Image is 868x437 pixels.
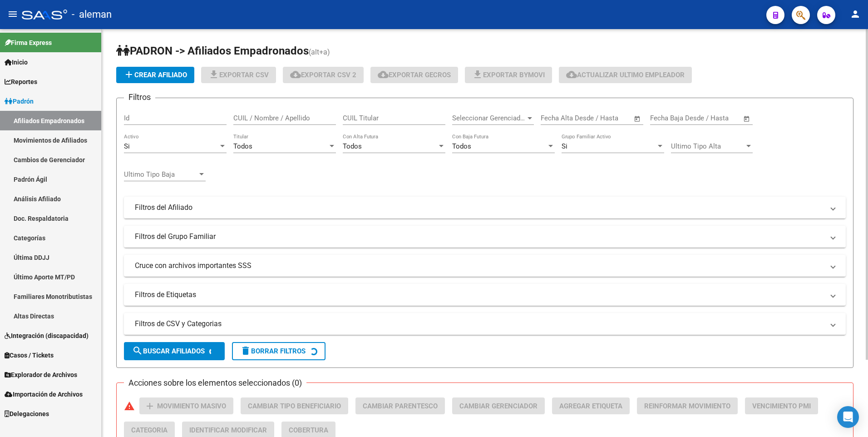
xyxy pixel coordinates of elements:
span: Firma Express [5,38,52,48]
span: Todos [452,142,471,150]
span: Cambiar Gerenciador [459,402,538,410]
span: Si [124,142,130,150]
mat-panel-title: Filtros de Etiquetas [135,290,824,300]
span: (alt+a) [309,48,330,56]
mat-panel-title: Filtros del Afiliado [135,203,824,213]
button: Cambiar Parentesco [355,397,445,414]
h3: Acciones sobre los elementos seleccionados (0) [124,377,306,389]
span: Crear Afiliado [123,71,187,79]
mat-panel-title: Cruce con archivos importantes SSS [135,261,824,271]
input: Fecha inicio [541,114,577,122]
span: Identificar Modificar [189,426,267,434]
span: Todos [343,142,362,150]
span: PADRON -> Afiliados Empadronados [116,45,309,57]
span: Seleccionar Gerenciador [452,114,526,122]
span: Padrón [5,96,34,106]
mat-icon: cloud_download [566,69,577,80]
span: Todos [233,142,252,150]
span: Exportar Bymovi [472,71,545,79]
span: Actualizar ultimo Empleador [566,71,685,79]
mat-icon: add [123,69,134,80]
span: Casos / Tickets [5,350,54,360]
button: Exportar GECROS [370,67,458,83]
mat-expansion-panel-header: Filtros de Etiquetas [124,284,846,306]
span: Integración (discapacidad) [5,331,89,341]
h3: Filtros [124,91,155,104]
span: Vencimiento PMI [752,402,811,410]
mat-icon: file_download [208,69,219,80]
button: Exportar Bymovi [465,67,552,83]
span: Borrar Filtros [240,347,306,355]
span: Cambiar Parentesco [363,402,438,410]
mat-expansion-panel-header: Filtros del Grupo Familiar [124,226,846,248]
span: Exportar GECROS [378,71,451,79]
button: Movimiento Masivo [139,397,233,414]
mat-icon: delete [240,345,251,356]
mat-icon: cloud_download [290,69,301,80]
span: Inicio [5,57,28,67]
button: Cambiar Gerenciador [452,397,545,414]
span: Reinformar Movimiento [644,402,730,410]
span: Ultimo Tipo Baja [124,170,197,179]
button: Actualizar ultimo Empleador [559,67,692,83]
mat-expansion-panel-header: Filtros del Afiliado [124,197,846,218]
button: Exportar CSV [201,67,276,83]
span: Importación de Archivos [5,389,83,399]
span: Movimiento Masivo [157,402,226,410]
button: Open calendar [632,114,643,124]
mat-icon: cloud_download [378,69,389,80]
button: Cambiar Tipo Beneficiario [241,397,348,414]
div: Open Intercom Messenger [837,406,859,428]
span: Cambiar Tipo Beneficiario [248,402,341,410]
mat-icon: search [132,345,143,356]
button: Crear Afiliado [116,67,194,83]
button: Buscar Afiliados [124,342,225,360]
span: Cobertura [289,426,328,434]
button: Reinformar Movimiento [637,397,738,414]
button: Vencimiento PMI [745,397,818,414]
span: Explorador de Archivos [5,370,77,380]
mat-panel-title: Filtros de CSV y Categorias [135,319,824,329]
mat-icon: file_download [472,69,483,80]
mat-icon: warning [124,401,135,412]
mat-icon: menu [7,9,18,20]
span: Ultimo Tipo Alta [671,142,745,150]
mat-panel-title: Filtros del Grupo Familiar [135,232,824,242]
mat-icon: add [144,401,155,412]
span: Delegaciones [5,409,49,419]
span: Categoria [131,426,168,434]
button: Borrar Filtros [232,342,325,360]
span: Reportes [5,77,37,87]
span: Si [562,142,567,150]
span: Buscar Afiliados [132,347,205,355]
button: Exportar CSV 2 [283,67,364,83]
mat-icon: person [850,9,861,20]
input: Fecha inicio [650,114,687,122]
mat-expansion-panel-header: Cruce con archivos importantes SSS [124,255,846,277]
span: Exportar CSV 2 [290,71,356,79]
button: Agregar Etiqueta [552,397,630,414]
span: Exportar CSV [208,71,269,79]
input: Fecha fin [586,114,630,122]
input: Fecha fin [695,114,739,122]
span: - aleman [72,5,112,25]
button: Open calendar [742,114,752,124]
mat-expansion-panel-header: Filtros de CSV y Categorias [124,313,846,335]
span: Agregar Etiqueta [559,402,622,410]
